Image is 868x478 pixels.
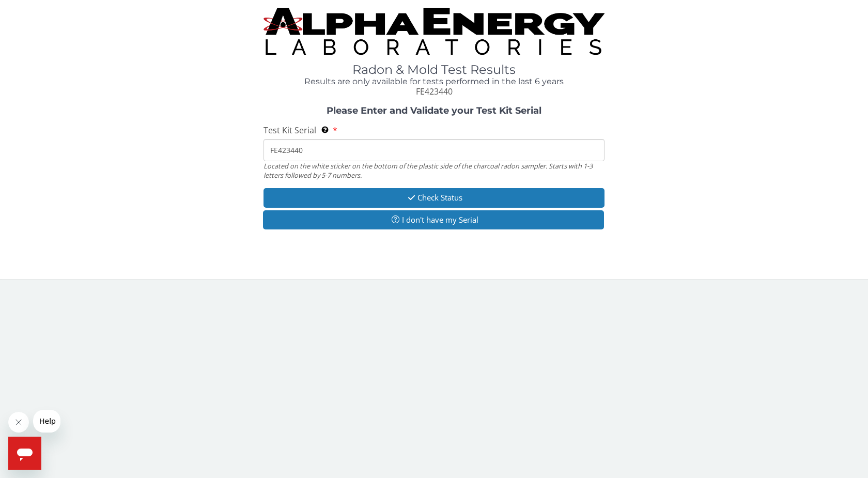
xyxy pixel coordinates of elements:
[263,77,605,86] h4: Results are only available for tests performed in the last 6 years
[263,210,604,229] button: I don't have my Serial
[263,125,316,136] span: Test Kit Serial
[263,188,605,207] button: Check Status
[263,8,605,55] img: TightCrop.jpg
[8,412,29,433] iframe: Close message
[416,86,453,97] span: FE423440
[263,161,605,180] div: Located on the white sticker on the bottom of the plastic side of the charcoal radon sampler. Sta...
[8,437,41,470] iframe: Button to launch messaging window
[263,63,605,76] h1: Radon & Mold Test Results
[327,105,541,116] strong: Please Enter and Validate your Test Kit Serial
[33,410,60,433] iframe: Message from company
